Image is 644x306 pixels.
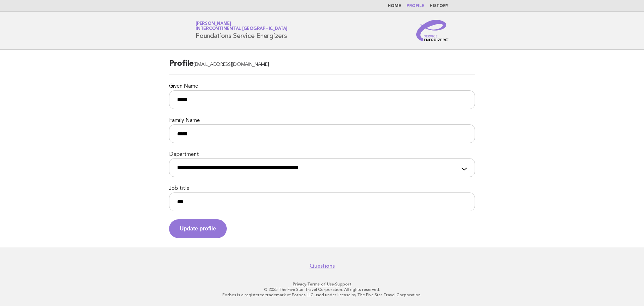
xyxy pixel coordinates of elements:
[169,151,475,158] label: Department
[335,282,352,287] a: Support
[117,287,527,292] p: © 2025 The Five Star Travel Corporation. All rights reserved.
[388,4,401,8] a: Home
[169,219,227,238] button: Update profile
[196,21,287,31] a: [PERSON_NAME]InterContinental [GEOGRAPHIC_DATA]
[117,281,527,287] p: · ·
[169,83,475,90] label: Given Name
[416,20,448,41] img: Service Energizers
[196,27,287,31] span: InterContinental [GEOGRAPHIC_DATA]
[307,282,334,287] a: Terms of Use
[407,4,424,8] a: Profile
[117,292,527,298] p: Forbes is a registered trademark of Forbes LLC used under license by The Five Star Travel Corpora...
[169,117,475,124] label: Family Name
[430,4,448,8] a: History
[310,263,335,269] a: Questions
[169,58,475,75] h2: Profile
[194,62,269,67] span: [EMAIL_ADDRESS][DOMAIN_NAME]
[196,22,287,39] h1: Foundations Service Energizers
[293,282,306,287] a: Privacy
[169,185,475,192] label: Job title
